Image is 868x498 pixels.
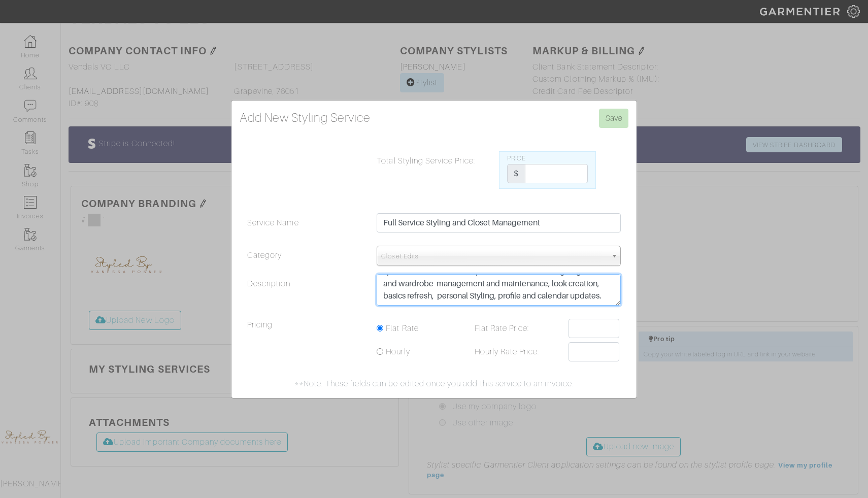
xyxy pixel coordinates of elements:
[599,109,628,128] input: Save
[240,109,628,127] h4: Add New Styling Service
[507,155,526,162] span: Price
[247,378,621,390] div: **Note: These fields can be edited once you add this service to an invoice.
[369,151,498,189] label: Total Styling Service Price:
[467,342,569,361] label: Hourly Rate Price:
[240,319,369,370] legend: Pricing
[386,322,418,335] label: Flat Rate
[240,213,369,238] label: Service Name
[386,346,410,358] label: Hourly
[507,164,525,183] div: $
[381,246,607,267] span: Closet Edits
[240,246,369,266] label: Category
[467,319,569,338] label: Flat Rate Price:
[240,274,369,311] label: Description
